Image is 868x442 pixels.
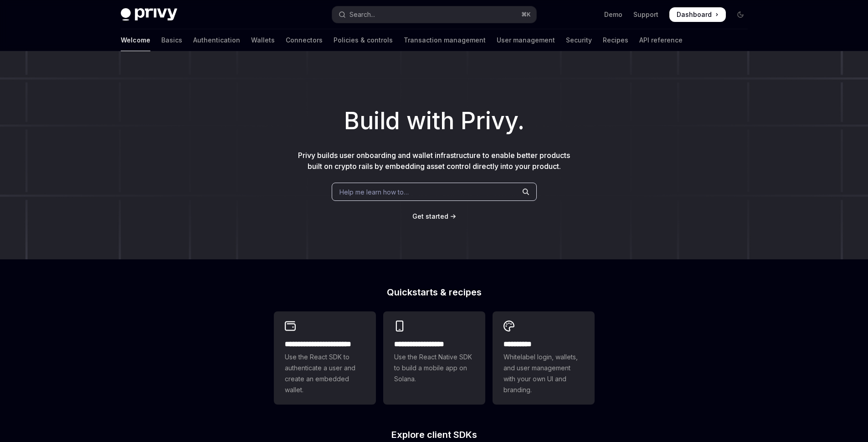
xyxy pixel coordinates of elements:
a: Dashboard [669,7,726,22]
span: Use the React Native SDK to build a mobile app on Solana. [394,352,474,384]
button: Toggle dark mode [733,7,748,22]
a: Basics [161,29,182,51]
a: Connectors [286,29,323,51]
h2: Quickstarts & recipes [274,288,595,297]
a: Transaction management [404,29,486,51]
a: Wallets [251,29,275,51]
span: Whitelabel login, wallets, and user management with your own UI and branding. [503,352,584,395]
img: dark logo [121,8,177,21]
button: Open search [332,6,536,23]
a: Support [633,10,658,19]
h2: Explore client SDKs [274,430,595,439]
a: Get started [412,212,448,221]
a: **** *****Whitelabel login, wallets, and user management with your own UI and branding. [493,311,595,405]
span: Help me learn how to… [339,187,409,197]
span: Use the React SDK to authenticate a user and create an embedded wallet. [285,352,365,395]
span: Get started [412,212,448,220]
h1: Build with Privy. [15,103,853,139]
a: Demo [604,10,622,19]
a: API reference [639,29,683,51]
a: Authentication [193,29,240,51]
a: Recipes [603,29,628,51]
div: Search... [349,9,375,20]
a: User management [497,29,555,51]
a: Welcome [121,29,150,51]
a: Security [566,29,592,51]
span: Dashboard [677,10,712,19]
span: ⌘ K [521,11,531,18]
a: Policies & controls [334,29,393,51]
span: Privy builds user onboarding and wallet infrastructure to enable better products built on crypto ... [298,151,570,171]
a: **** **** **** ***Use the React Native SDK to build a mobile app on Solana. [383,311,485,405]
